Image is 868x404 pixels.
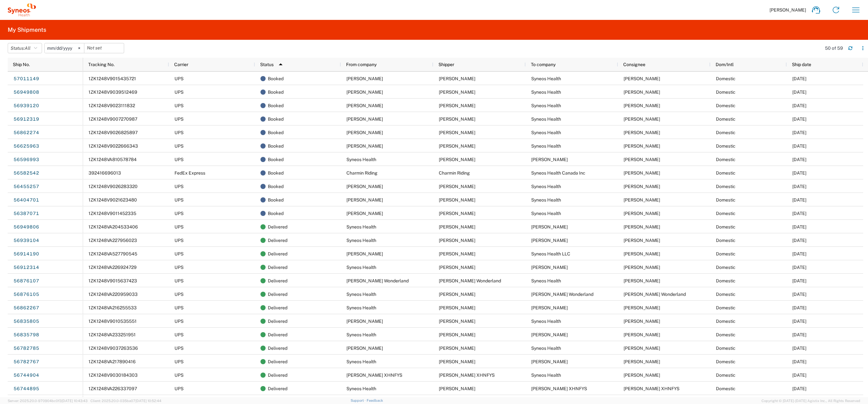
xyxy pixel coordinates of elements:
[268,166,284,180] span: Booked
[792,211,806,216] span: 08/04/2025
[531,103,561,108] span: Syneos Health
[13,330,39,340] a: 56835798
[624,184,660,189] span: Juan Gonzalez
[346,62,377,67] span: From company
[531,238,568,243] span: Tracey Simpkins-Winfield
[13,155,39,165] a: 56596993
[439,305,475,310] span: Juan Gonzalez
[792,386,806,391] span: 09/08/2025
[439,319,475,324] span: Tommy Dana
[174,319,183,324] span: UPS
[346,292,376,297] span: Syneos Health
[174,184,183,189] span: UPS
[531,359,568,364] span: Cassie Coombs
[624,130,660,135] span: Juan Gonzalez
[174,130,183,135] span: UPS
[716,90,736,95] span: Domestic
[438,62,454,67] span: Shipper
[89,319,137,324] span: 1ZK1248V9010535551
[351,399,367,402] a: Support
[792,238,806,243] span: 09/25/2025
[716,157,736,162] span: Domestic
[792,265,806,270] span: 09/23/2025
[716,76,736,81] span: Domestic
[89,103,135,108] span: 1ZK1248V9023111832
[439,292,475,297] span: Juan Gonzalez
[716,143,736,149] span: Domestic
[346,90,383,95] span: Justine Little
[624,373,660,378] span: Juan Gonzalez
[346,184,383,189] span: Michael Green
[13,62,30,67] span: Ship No.
[716,211,736,216] span: Domestic
[531,76,561,81] span: Syneos Health
[624,224,660,229] span: Justine Little
[531,292,593,297] span: Sarah Wonderland
[268,180,284,193] span: Booked
[792,346,806,351] span: 09/10/2025
[13,370,39,381] a: 56744904
[89,373,138,378] span: 1ZK1248V9030184303
[13,209,39,219] a: 56387071
[716,373,736,378] span: Domestic
[624,359,660,364] span: Cassie Coombs
[174,305,183,310] span: UPS
[8,26,46,34] h2: My Shipments
[13,128,39,138] a: 56862274
[268,126,284,139] span: Booked
[792,170,806,176] span: 08/26/2025
[13,316,39,327] a: 56835805
[624,103,660,108] span: Juan Gonzalez
[346,157,376,162] span: Syneos Health
[792,90,806,95] span: 09/26/2025
[439,238,475,243] span: Juan Gonzalez
[531,386,587,391] span: Dawn Sternbach XHNFYS
[89,305,137,310] span: 1ZK1248VA216255533
[624,386,679,391] span: Dawn Sternbach XHNFYS
[531,184,561,189] span: Syneos Health
[716,305,736,310] span: Domestic
[174,238,183,243] span: UPS
[531,251,570,256] span: Syneos Health LLC
[268,99,284,112] span: Booked
[716,238,736,243] span: Domestic
[624,170,660,176] span: Shaun Villafana
[174,346,183,351] span: UPS
[531,346,561,351] span: Syneos Health
[716,170,736,176] span: Domestic
[89,197,137,202] span: 1ZK1248V9021623480
[439,359,475,364] span: JuanCarlos Gonzalez
[716,292,736,297] span: Domestic
[792,184,806,189] span: 08/11/2025
[13,343,39,354] a: 56782785
[716,278,736,283] span: Domestic
[89,143,138,149] span: 1ZK1248V9022666343
[174,265,183,270] span: UPS
[716,197,736,202] span: Domestic
[174,332,183,337] span: UPS
[346,278,409,283] span: Sarah Wonderland
[792,332,806,337] span: 09/16/2025
[439,157,475,162] span: Juan Gonzalez
[346,386,376,391] span: Syneos Health
[792,319,806,324] span: 09/16/2025
[624,265,660,270] span: Jessica Littrell
[135,399,161,403] span: [DATE] 10:52:44
[624,346,660,351] span: JuanCarlos Gonzalez
[716,265,736,270] span: Domestic
[716,251,736,256] span: Domestic
[89,211,136,216] span: 1ZK1248V9011452335
[174,292,183,297] span: UPS
[439,211,475,216] span: Lauri Filar
[624,251,660,256] span: Chris Carpenter
[531,157,568,162] span: Lauri Filar
[13,262,39,273] a: 56912314
[792,143,806,149] span: 08/27/2025
[268,314,287,328] span: Delivered
[624,197,660,202] span: Juan Gonzalez
[268,328,287,341] span: Delivered
[792,224,806,229] span: 09/26/2025
[13,168,39,178] a: 56582542
[89,346,138,351] span: 1ZK1248V9037263536
[25,46,30,51] span: All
